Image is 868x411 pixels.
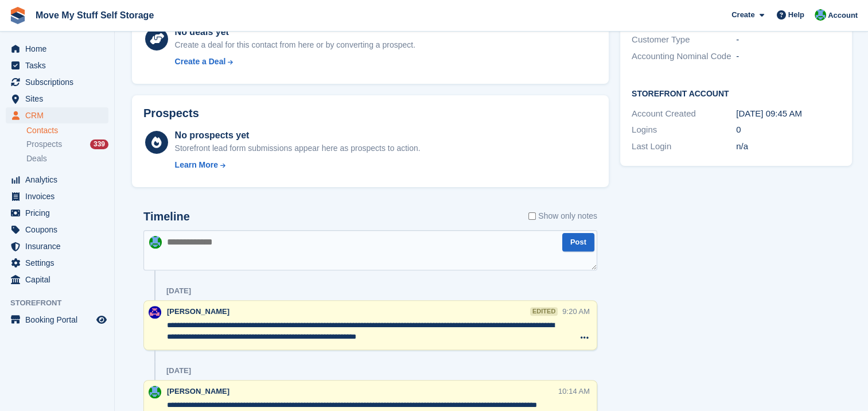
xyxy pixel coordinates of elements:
[632,107,736,121] div: Account Created
[9,7,26,24] img: stora-icon-8386f47178a22dfd0bd8f6a31ec36ba5ce8667c1dd55bd0f319d3a0aa187defe.svg
[149,236,162,249] img: Dan
[25,255,94,271] span: Settings
[6,255,108,271] a: menu
[26,153,47,164] span: Deals
[149,306,161,319] img: Jade Whetnall
[167,387,229,396] span: [PERSON_NAME]
[736,123,840,137] div: 0
[25,272,94,288] span: Capital
[562,233,594,252] button: Post
[6,41,108,57] a: menu
[736,33,840,46] div: -
[26,153,108,165] a: Deals
[25,312,94,328] span: Booking Portal
[6,205,108,221] a: menu
[175,159,218,171] div: Learn More
[6,107,108,123] a: menu
[632,33,736,46] div: Customer Type
[530,307,558,316] div: edited
[6,172,108,188] a: menu
[25,222,94,238] span: Coupons
[632,50,736,63] div: Accounting Nominal Code
[31,6,158,25] a: Move My Stuff Self Storage
[6,57,108,73] a: menu
[10,297,114,309] span: Storefront
[25,172,94,188] span: Analytics
[25,74,94,90] span: Subscriptions
[26,138,108,150] a: Prospects 339
[149,386,161,398] img: Dan
[26,125,108,136] a: Contacts
[143,107,199,120] h2: Prospects
[815,9,826,21] img: Dan
[562,306,590,317] div: 9:20 AM
[175,56,226,68] div: Create a Deal
[175,159,421,171] a: Learn More
[736,50,840,63] div: -
[731,9,754,21] span: Create
[6,238,108,254] a: menu
[166,366,191,375] div: [DATE]
[632,140,736,153] div: Last Login
[6,222,108,238] a: menu
[25,188,94,204] span: Invoices
[175,56,415,68] a: Create a Deal
[558,386,590,397] div: 10:14 AM
[25,91,94,107] span: Sites
[736,140,840,153] div: n/a
[6,74,108,90] a: menu
[828,10,858,21] span: Account
[25,205,94,221] span: Pricing
[6,91,108,107] a: menu
[632,123,736,137] div: Logins
[26,139,62,150] span: Prospects
[528,210,597,222] label: Show only notes
[25,107,94,123] span: CRM
[143,210,190,223] h2: Timeline
[788,9,804,21] span: Help
[632,87,840,99] h2: Storefront Account
[736,107,840,121] div: [DATE] 09:45 AM
[25,41,94,57] span: Home
[95,313,108,327] a: Preview store
[167,307,229,316] span: [PERSON_NAME]
[175,142,421,154] div: Storefront lead form submissions appear here as prospects to action.
[175,39,415,51] div: Create a deal for this contact from here or by converting a prospect.
[25,57,94,73] span: Tasks
[6,188,108,204] a: menu
[90,139,108,149] div: 339
[6,312,108,328] a: menu
[175,129,421,142] div: No prospects yet
[6,272,108,288] a: menu
[528,210,536,222] input: Show only notes
[175,25,415,39] div: No deals yet
[25,238,94,254] span: Insurance
[166,286,191,296] div: [DATE]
